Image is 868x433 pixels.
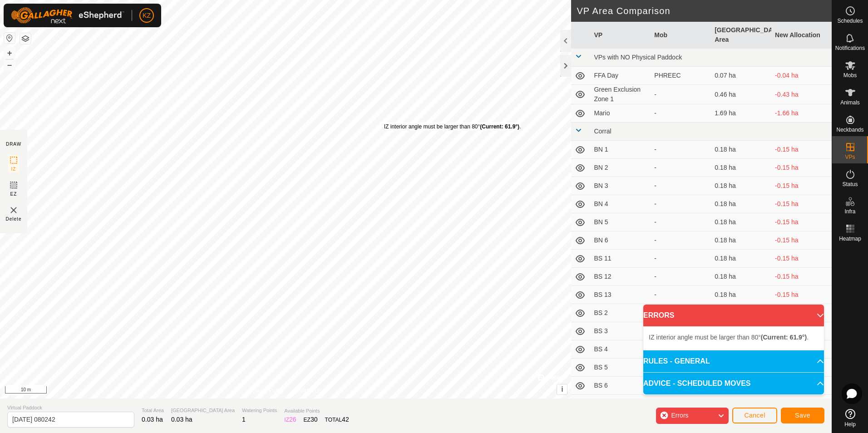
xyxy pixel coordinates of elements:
[711,213,771,231] td: 0.18 ha
[590,322,651,340] td: BS 3
[771,67,832,85] td: -0.04 ha
[654,254,707,263] div: -
[304,415,318,424] div: EZ
[590,85,651,104] td: Green Exclusion Zone 1
[837,18,863,24] span: Schedules
[842,182,858,187] span: Status
[643,310,674,321] span: ERRORS
[143,11,151,20] span: KZ
[771,268,832,286] td: -0.15 ha
[711,141,771,159] td: 0.18 ha
[242,407,277,414] span: Watering Points
[7,404,134,412] span: Virtual Paddock
[590,67,651,85] td: FFA Day
[4,48,15,59] button: +
[771,250,832,268] td: -0.15 ha
[11,166,16,172] span: IZ
[590,159,651,177] td: BN 2
[643,350,824,372] p-accordion-header: RULES - GENERAL
[6,216,22,222] span: Delete
[711,22,771,49] th: [GEOGRAPHIC_DATA] Area
[11,7,124,24] img: Gallagher Logo
[4,59,15,70] button: –
[643,356,710,367] span: RULES - GENERAL
[654,163,707,172] div: -
[171,407,235,414] span: [GEOGRAPHIC_DATA] Area
[654,108,707,118] div: -
[561,385,563,393] span: i
[654,181,707,191] div: -
[711,177,771,195] td: 0.18 ha
[711,67,771,85] td: 0.07 ha
[590,141,651,159] td: BN 1
[840,100,860,105] span: Animals
[643,378,750,389] span: ADVICE - SCHEDULED MOVES
[711,250,771,268] td: 0.18 ha
[8,205,19,216] img: VP
[590,104,651,123] td: Mario
[250,387,284,395] a: Privacy Policy
[557,384,567,394] button: i
[284,415,296,424] div: IZ
[577,5,832,16] h2: VP Area Comparison
[832,405,868,431] a: Help
[590,22,651,49] th: VP
[384,123,521,131] div: IZ interior angle must be larger than 80° .
[761,334,807,341] b: (Current: 61.9°)
[844,209,855,214] span: Infra
[20,33,31,44] button: Map Layers
[643,305,824,326] p-accordion-header: ERRORS
[732,408,777,423] button: Cancel
[590,268,651,286] td: BS 12
[771,213,832,231] td: -0.15 ha
[4,33,15,44] button: Reset Map
[711,159,771,177] td: 0.18 ha
[845,154,855,160] span: VPs
[590,286,651,304] td: BS 13
[590,250,651,268] td: BS 11
[711,231,771,250] td: 0.18 ha
[836,127,863,133] span: Neckbands
[242,416,246,423] span: 1
[289,416,296,423] span: 26
[594,54,682,61] span: VPs with NO Physical Paddock
[839,236,861,241] span: Heatmap
[654,145,707,154] div: -
[711,104,771,123] td: 1.69 ha
[590,231,651,250] td: BN 6
[649,334,809,341] span: IZ interior angle must be larger than 80° .
[654,236,707,245] div: -
[654,272,707,281] div: -
[342,416,349,423] span: 42
[795,412,810,419] span: Save
[590,213,651,231] td: BN 5
[6,141,21,148] div: DRAW
[590,340,651,359] td: BS 4
[480,123,519,130] b: (Current: 61.9°)
[654,290,707,300] div: -
[744,412,765,419] span: Cancel
[844,422,856,427] span: Help
[325,415,349,424] div: TOTAL
[654,71,707,80] div: PHREEC
[771,104,832,123] td: -1.66 ha
[671,412,688,419] span: Errors
[835,45,865,51] span: Notifications
[590,304,651,322] td: BS 2
[711,268,771,286] td: 0.18 ha
[771,177,832,195] td: -0.15 ha
[590,195,651,213] td: BN 4
[781,408,824,423] button: Save
[142,416,163,423] span: 0.03 ha
[771,231,832,250] td: -0.15 ha
[311,416,318,423] span: 30
[284,407,349,415] span: Available Points
[590,359,651,377] td: BS 5
[651,22,711,49] th: Mob
[590,395,651,413] td: BS 7
[142,407,164,414] span: Total Area
[771,85,832,104] td: -0.43 ha
[654,90,707,99] div: -
[654,217,707,227] div: -
[171,416,192,423] span: 0.03 ha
